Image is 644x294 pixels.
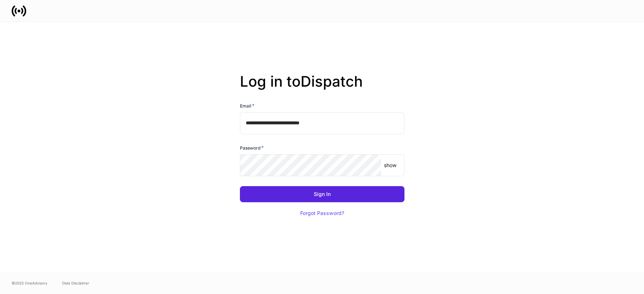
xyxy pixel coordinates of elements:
[240,73,404,102] h2: Log in to Dispatch
[240,144,264,151] h6: Password
[314,192,331,197] div: Sign In
[240,186,404,202] button: Sign In
[12,280,48,286] span: © 2025 OneAdvisory
[291,205,353,221] button: Forgot Password?
[240,102,255,109] h6: Email
[384,162,396,169] p: show
[300,211,344,216] div: Forgot Password?
[62,280,89,286] a: Data Disclaimer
